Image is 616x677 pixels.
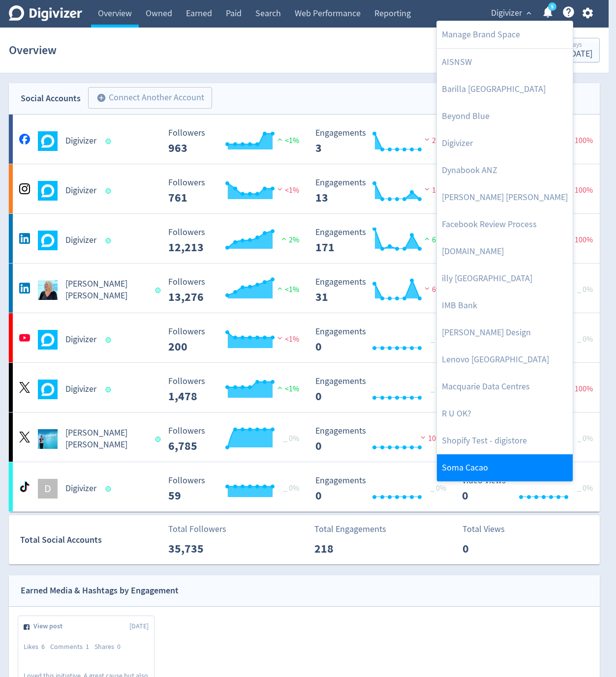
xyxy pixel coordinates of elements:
[437,427,573,454] a: Shopify Test - digistore
[437,292,573,319] a: IMB Bank
[437,76,573,103] a: Barilla [GEOGRAPHIC_DATA]
[437,157,573,184] a: Dynabook ANZ
[437,49,573,76] a: AISNSW
[437,21,573,48] a: Manage Brand Space
[437,400,573,427] a: R U OK?
[437,103,573,130] a: Beyond Blue
[437,265,573,292] a: illy [GEOGRAPHIC_DATA]
[437,184,573,211] a: [PERSON_NAME] [PERSON_NAME]
[437,319,573,346] a: [PERSON_NAME] Design
[437,454,573,481] a: Soma Cacao
[437,346,573,373] a: Lenovo [GEOGRAPHIC_DATA]
[437,211,573,238] a: Facebook Review Process
[437,130,573,157] a: Digivizer
[437,238,573,265] a: [DOMAIN_NAME]
[437,373,573,400] a: Macquarie Data Centres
